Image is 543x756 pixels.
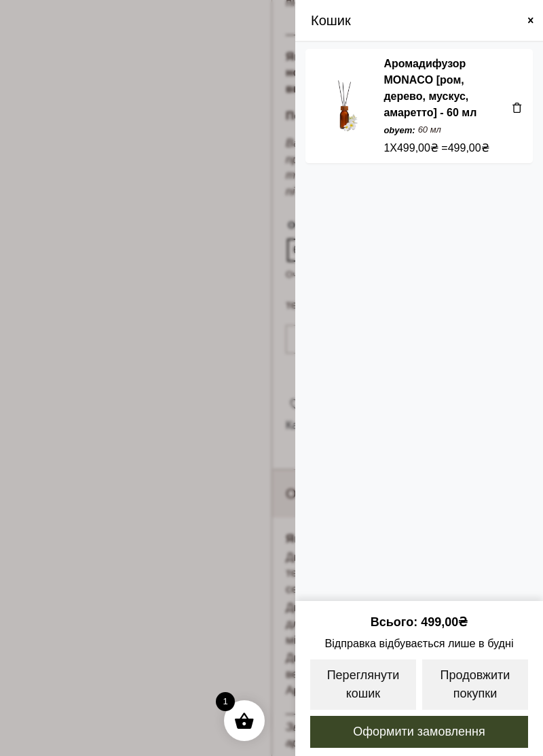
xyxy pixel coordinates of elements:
span: = [441,140,489,156]
span: 1 [383,140,390,156]
span: Відправка відбувається лише в будні [309,635,529,651]
span: ₴ [430,140,438,156]
a: Оформити замовлення [309,715,529,749]
bdi: 499,00 [421,615,468,629]
span: Кошик [311,10,351,31]
bdi: 499,00 [397,142,438,154]
dt: obyem: [383,124,415,137]
div: X [383,140,505,156]
span: ₴ [481,140,489,156]
bdi: 499,00 [448,142,489,154]
a: Продовжити покупки [421,658,529,711]
span: Всього [371,615,421,629]
span: ₴ [458,615,468,629]
p: 60 мл [418,124,441,136]
a: Переглянути кошик [309,658,417,711]
span: 1 [216,692,235,711]
a: Аромадифузор MONACO [ром, дерево, мускус, амаретто] - 60 мл [383,58,476,118]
